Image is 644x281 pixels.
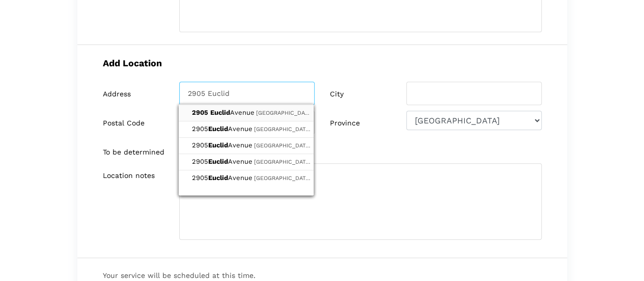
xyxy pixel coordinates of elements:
[192,174,254,182] span: 2905 Avenue
[208,158,228,165] span: Euclid
[208,141,228,149] span: Euclid
[208,174,228,182] span: Euclid
[254,126,432,133] span: [GEOGRAPHIC_DATA], [GEOGRAPHIC_DATA], [GEOGRAPHIC_DATA]
[254,175,432,182] span: [GEOGRAPHIC_DATA], [GEOGRAPHIC_DATA], [GEOGRAPHIC_DATA]
[103,148,164,157] label: To be determined
[103,90,131,98] label: Address
[103,119,145,127] label: Postal Code
[208,125,228,133] span: Euclid
[192,125,254,133] span: 2905 Avenue
[192,158,254,165] span: 2905 Avenue
[103,171,155,180] label: Location notes
[254,142,432,149] span: [GEOGRAPHIC_DATA], [GEOGRAPHIC_DATA], [GEOGRAPHIC_DATA]
[210,109,230,116] span: Euclid
[256,110,434,116] span: [GEOGRAPHIC_DATA], [GEOGRAPHIC_DATA], [GEOGRAPHIC_DATA]
[330,119,360,127] label: Province
[330,90,344,98] label: City
[254,159,432,165] span: [GEOGRAPHIC_DATA], [GEOGRAPHIC_DATA], [GEOGRAPHIC_DATA]
[192,109,256,116] span: Avenue
[192,109,208,116] span: 2905
[103,58,542,68] h5: Add Location
[192,141,254,149] span: 2905 Avenue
